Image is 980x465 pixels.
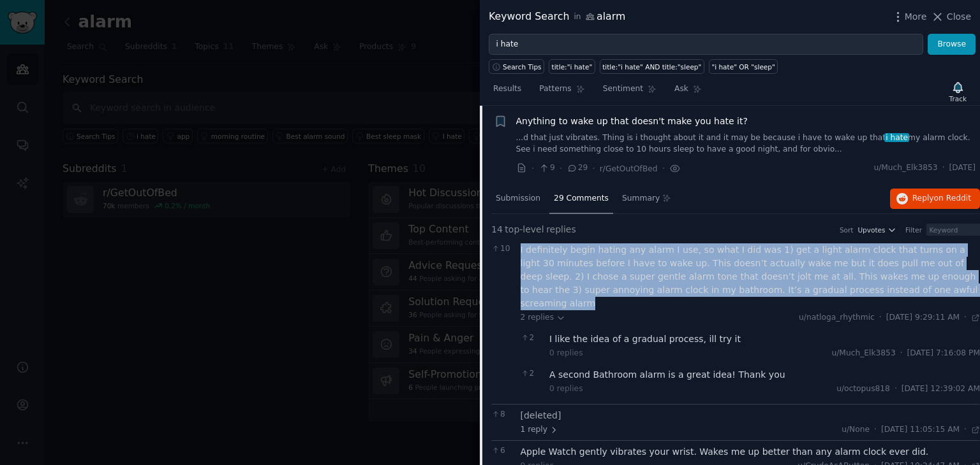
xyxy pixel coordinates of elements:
[549,333,980,346] div: I like the idea of a gradual process, ill try it
[603,83,643,95] span: Sentiment
[554,193,609,204] span: 29 Comments
[491,243,514,255] span: 10
[928,34,976,55] button: Browse
[945,78,971,105] button: Track
[931,10,971,24] button: Close
[947,10,971,24] span: Close
[503,62,542,71] span: Search Tips
[905,10,927,24] span: More
[674,83,688,95] span: Ask
[491,223,503,236] span: 14
[900,348,903,359] span: ·
[907,348,980,359] span: [DATE] 7:16:08 PM
[489,34,923,55] input: Try a keyword related to your business
[549,368,980,382] div: A second Bathroom alarm is a great idea! Thank you
[905,225,922,234] div: Filter
[552,62,593,71] div: title:"i hate"
[539,83,571,95] span: Patterns
[836,384,890,393] span: u/octopus818
[902,383,980,395] span: [DATE] 12:39:02 AM
[879,312,882,324] span: ·
[592,162,595,175] span: ·
[670,79,706,105] a: Ask
[489,59,544,74] button: Search Tips
[891,10,927,24] button: More
[560,162,562,175] span: ·
[602,62,701,71] div: title:"i hate" AND title:"sleep"
[600,59,704,74] a: title:"i hate" AND title:"sleep"
[600,164,658,173] span: r/GetOutOfBed
[622,193,660,204] span: Summary
[574,11,581,23] span: in
[505,223,544,236] span: top-level
[942,162,945,174] span: ·
[926,224,980,236] input: Keyword
[521,333,543,344] span: 2
[857,225,885,234] span: Upvotes
[884,133,909,142] span: i hate
[493,83,521,95] span: Results
[840,225,854,234] div: Sort
[549,59,595,74] a: title:"i hate"
[598,79,661,105] a: Sentiment
[874,424,877,436] span: ·
[964,424,967,436] span: ·
[912,193,971,204] span: Reply
[711,62,775,71] div: "i hate" OR "sleep"
[567,162,588,174] span: 29
[831,348,895,357] span: u/Much_Elk3853
[491,445,514,457] span: 6
[521,368,543,380] span: 2
[516,115,748,128] a: Anything to wake up that doesn't make you hate it?
[799,313,875,322] span: u/natloga_rhythmic
[949,94,967,103] div: Track
[890,189,980,209] button: Replyon Reddit
[662,162,665,175] span: ·
[886,312,960,324] span: [DATE] 9:29:11 AM
[521,312,565,324] span: 2 replies
[934,194,971,203] span: on Reddit
[949,162,976,174] span: [DATE]
[489,9,625,25] div: Keyword Search alarm
[496,193,540,204] span: Submission
[491,409,514,420] span: 8
[895,383,897,395] span: ·
[842,425,870,434] span: u/None
[535,79,589,105] a: Patterns
[857,225,896,234] button: Upvotes
[881,424,960,436] span: [DATE] 11:05:15 AM
[516,132,976,155] a: ...d that just vibrates. Thing is i thought about it and it may be because i have to wake up that...
[531,162,534,175] span: ·
[538,162,554,174] span: 9
[489,79,526,105] a: Results
[709,59,778,74] a: "i hate" OR "sleep"
[873,162,937,174] span: u/Much_Elk3853
[546,223,576,236] span: replies
[521,424,559,436] span: 1 reply
[964,312,967,324] span: ·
